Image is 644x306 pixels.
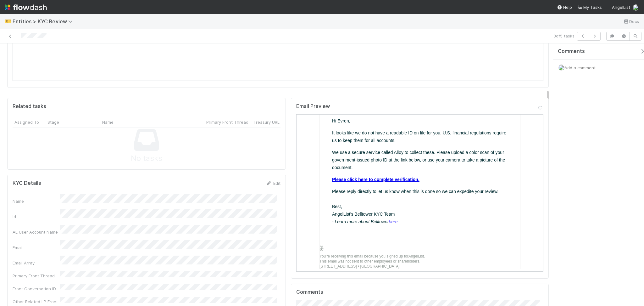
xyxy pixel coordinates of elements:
div: Primary Front Thread [13,273,60,279]
span: Assigned To [14,119,39,125]
td: This email was not sent to other employees or shareholders. [23,144,128,149]
span: Comments [558,48,585,54]
img: AngelList [23,131,27,137]
div: Front Conversation ID [13,286,60,292]
span: AngelList [612,5,630,10]
img: avatar_d8fc9ee4-bd1b-4062-a2a8-84feb2d97839.png [558,65,564,71]
td: You're receiving this email because you signed up for [23,137,128,144]
div: Id [13,213,60,220]
span: My Tasks [577,5,602,10]
p: It looks like we do not have a readable ID on file for you. U.S. financial regulations require us... [36,14,211,30]
span: 3 of 5 tasks [553,33,575,39]
p: Please reply directly to let us know when this is done so we can expedite your review. [36,73,211,81]
span: Add a comment... [564,65,598,70]
i: - Learn more about Belltower [36,105,101,110]
img: logo-inverted-e16ddd16eac7371096b0.svg [5,2,47,13]
p: Best, AngelList’s Belltower KYC Team [36,88,211,111]
span: Stage [47,119,59,125]
a: Please click here to complete verification. [36,62,123,67]
span: 🎫 [5,19,11,24]
h5: Related tasks [13,103,46,110]
a: Docs [623,18,639,25]
span: Primary Front Thread [206,119,248,125]
a: My Tasks [577,4,602,10]
a: [STREET_ADDRESS] • [GEOGRAPHIC_DATA] [23,150,103,154]
span: No tasks [131,153,162,164]
h5: Comments [296,289,543,295]
h5: Email Preview [296,103,330,110]
p: We use a secure service called Alloy to collect these. Please upload a color scan of your governm... [36,34,211,57]
a: AngelList. [112,139,129,144]
span: Entities > KYC Review [13,18,76,25]
span: Name [102,119,114,125]
div: Name [13,198,60,204]
a: Edit [266,181,280,186]
div: Email [13,244,60,251]
div: Help [557,4,572,10]
img: avatar_d8fc9ee4-bd1b-4062-a2a8-84feb2d97839.png [633,4,639,11]
span: Treasury URL [253,119,280,125]
h5: KYC Details [13,180,41,186]
div: AL User Account Name [13,229,60,235]
p: Hi Evren, [36,3,211,10]
a: here [92,105,101,110]
div: Email Array [13,260,60,266]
